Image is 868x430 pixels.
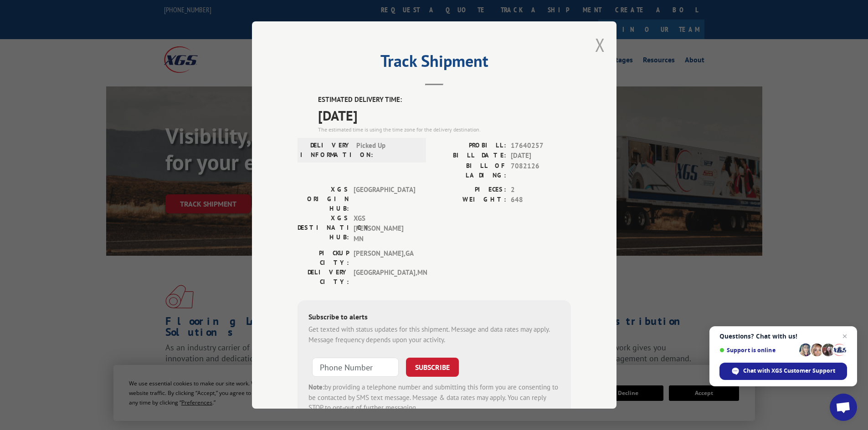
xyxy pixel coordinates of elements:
[298,213,349,244] label: XGS DESTINATION HUB:
[434,185,506,195] label: PIECES:
[719,347,796,354] span: Support is online
[318,95,571,105] label: ESTIMATED DELIVERY TIME:
[511,195,571,205] span: 648
[298,268,349,287] label: DELIVERY CITY:
[434,195,506,205] label: WEIGHT:
[308,382,560,413] div: by providing a telephone number and submitting this form you are consenting to be contacted by SM...
[511,151,571,161] span: [DATE]
[511,185,571,195] span: 2
[318,126,571,134] div: The estimated time is using the time zone for the delivery destination.
[719,363,847,380] div: Chat with XGS Customer Support
[511,161,571,180] span: 7082126
[312,358,399,377] input: Phone Number
[354,268,415,287] span: [GEOGRAPHIC_DATA] , MN
[300,141,352,160] label: DELIVERY INFORMATION:
[298,55,571,72] h2: Track Shipment
[354,185,415,213] span: [GEOGRAPHIC_DATA]
[354,248,415,268] span: [PERSON_NAME] , GA
[308,324,560,345] div: Get texted with status updates for this shipment. Message and data rates may apply. Message frequ...
[511,141,571,151] span: 17640257
[406,358,459,377] button: SUBSCRIBE
[830,394,857,421] div: Open chat
[434,151,506,161] label: BILL DATE:
[434,161,506,180] label: BILL OF LADING:
[434,141,506,151] label: PROBILL:
[595,33,605,57] button: Close modal
[318,105,571,126] span: [DATE]
[298,248,349,268] label: PICKUP CITY:
[308,311,560,324] div: Subscribe to alerts
[356,141,418,160] span: Picked Up
[298,185,349,213] label: XGS ORIGIN HUB:
[354,213,415,244] span: XGS [PERSON_NAME] MN
[839,331,850,342] span: Close chat
[308,383,324,391] strong: Note:
[743,367,835,375] span: Chat with XGS Customer Support
[719,333,847,340] span: Questions? Chat with us!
